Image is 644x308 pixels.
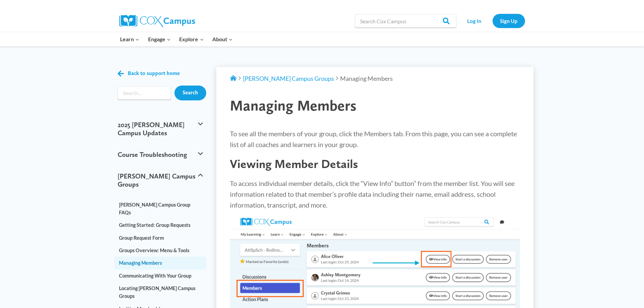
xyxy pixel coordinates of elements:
[493,14,525,28] a: Sign Up
[460,14,525,28] nav: Secondary Navigation
[230,157,520,171] h2: Viewing Member Details
[114,282,207,302] a: Locating [PERSON_NAME] Campus Groups
[230,178,520,210] p: To access individual member details, click the “View Info” button” from the member list. You will...
[114,144,207,165] button: Course Troubleshooting
[114,269,207,282] a: Communicating With Your Group
[114,257,207,269] a: Managing Members
[118,86,171,100] form: Search form
[340,75,393,82] span: Managing Members
[118,86,171,100] input: Search input
[174,86,206,100] input: Search
[230,128,520,150] p: To see all the members of your group, click the Members tab. From this page, you can see a comple...
[116,32,237,46] nav: Primary Navigation
[114,231,207,244] a: Group Request Form
[114,198,207,219] a: [PERSON_NAME] Campus Group FAQs
[114,219,207,231] a: Getting Started: Group Requests
[460,14,489,28] a: Log In
[114,165,207,195] button: [PERSON_NAME] Campus Groups
[243,75,334,82] a: [PERSON_NAME] Campus Groups
[114,114,207,144] button: 2025 [PERSON_NAME] Campus Updates
[120,35,139,44] span: Learn
[230,96,356,114] span: Managing Members
[179,35,204,44] span: Explore
[114,244,207,257] a: Groups Overview: Menu & Tools
[119,15,195,27] img: Cox Campus
[148,35,171,44] span: Engage
[230,75,237,82] a: Support Home
[118,69,180,78] a: Back to support home
[212,35,233,44] span: About
[128,70,180,77] span: Back to support home
[355,14,456,28] input: Search Cox Campus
